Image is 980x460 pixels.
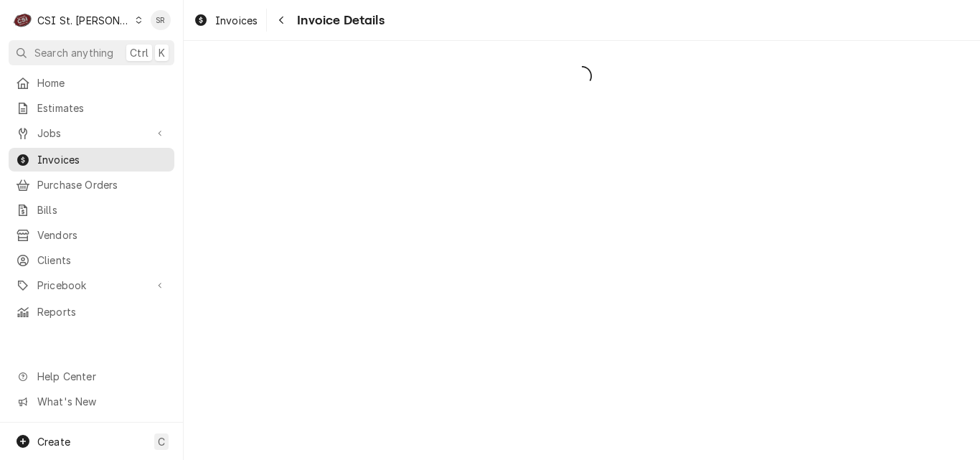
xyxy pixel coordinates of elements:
a: Vendors [9,223,174,247]
a: Reports [9,300,174,324]
span: Help Center [37,369,166,384]
a: Go to Jobs [9,121,174,145]
span: Estimates [37,100,167,116]
span: Home [37,75,167,90]
a: Go to Help Center [9,365,174,388]
span: Invoice Details [293,11,384,30]
span: What's New [37,394,166,409]
span: Invoices [215,13,258,28]
span: Jobs [37,126,146,141]
a: Clients [9,248,174,272]
a: Go to Pricebook [9,273,174,297]
div: C [13,10,33,30]
a: Go to What's New [9,390,174,413]
a: Home [9,71,174,95]
span: Reports [37,304,167,319]
a: Invoices [9,148,174,172]
span: Ctrl [130,45,149,60]
span: Loading... [184,61,980,91]
div: CSI St. Louis's Avatar [13,10,33,30]
button: Search anythingCtrlK [9,40,174,65]
div: CSI St. [PERSON_NAME] [37,13,131,28]
span: Search anything [34,45,113,60]
span: Bills [37,202,167,217]
span: Pricebook [37,278,146,293]
a: Purchase Orders [9,173,174,197]
span: C [158,434,165,449]
a: Invoices [188,9,263,32]
span: Purchase Orders [37,177,167,192]
span: Create [37,436,70,448]
div: SR [151,10,171,30]
span: Vendors [37,227,167,243]
a: Estimates [9,96,174,120]
span: K [159,45,165,60]
div: Stephani Roth's Avatar [151,10,171,30]
button: Navigate back [270,9,293,32]
span: Clients [37,253,167,268]
span: Invoices [37,152,167,167]
a: Bills [9,198,174,222]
